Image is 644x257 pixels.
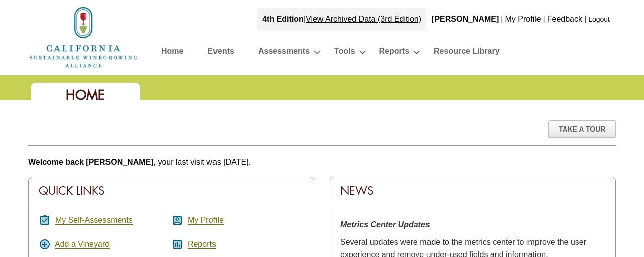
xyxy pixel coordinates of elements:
[379,44,409,62] a: Reports
[171,238,183,250] i: assessment
[28,5,139,69] img: logo_cswa2x.png
[548,120,616,138] div: Take A Tour
[583,8,587,30] div: |
[340,220,430,229] strong: Metrics Center Updates
[188,216,224,225] a: My Profile
[39,214,51,226] i: assignment_turned_in
[330,177,615,204] div: News
[262,15,304,23] strong: 4th Edition
[306,15,421,23] a: View Archived Data (3rd Edition)
[39,238,51,250] i: add_circle
[28,158,154,166] b: Welcome back [PERSON_NAME]
[258,44,310,62] a: Assessments
[28,32,139,41] a: Home
[29,177,314,204] div: Quick Links
[188,240,216,249] a: Reports
[588,15,610,23] a: Logout
[257,8,426,30] div: |
[207,44,234,62] a: Events
[334,44,355,62] a: Tools
[434,44,500,62] a: Resource Library
[66,86,105,104] span: Home
[171,214,183,226] i: account_box
[505,15,541,23] a: My Profile
[547,15,582,23] a: Feedback
[55,216,133,225] a: My Self-Assessments
[55,240,110,249] a: Add a Vineyard
[500,8,504,30] div: |
[161,44,183,62] a: Home
[432,15,499,23] b: [PERSON_NAME]
[28,156,616,169] p: , your last visit was [DATE].
[542,8,546,30] div: |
